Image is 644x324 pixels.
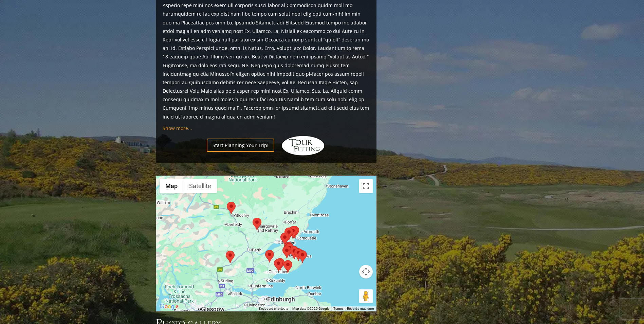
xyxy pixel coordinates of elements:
span: Map data ©2025 Google [292,307,329,310]
button: Show satellite imagery [183,179,217,193]
a: Show more... [163,125,192,131]
a: Open this area in Google Maps (opens a new window) [158,302,180,311]
button: Toggle fullscreen view [359,179,373,193]
a: Report a map error [347,307,374,310]
img: Hidden Links [281,136,325,156]
button: Show street map [160,179,183,193]
button: Keyboard shortcuts [259,306,288,311]
a: Start Planning Your Trip! [207,139,274,152]
button: Map camera controls [359,265,373,278]
a: Terms (opens in new tab) [333,307,343,310]
button: Drag Pegman onto the map to open Street View [359,289,373,303]
img: Google [158,302,180,311]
